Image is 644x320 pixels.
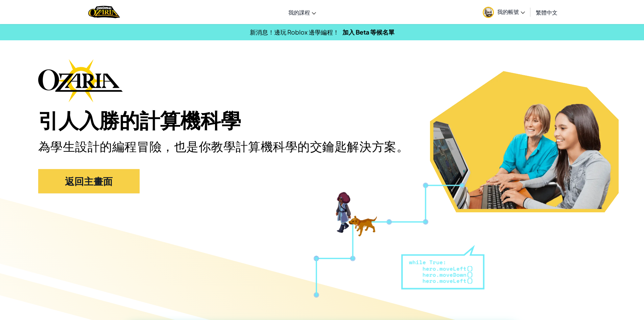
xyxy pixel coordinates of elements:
[38,109,606,134] h1: 引人入勝的計算機科學
[38,59,123,102] img: Ozaria branding logo
[288,9,310,16] span: 我的課程
[285,3,319,21] a: 我的課程
[483,7,494,18] img: avatar
[532,3,561,21] a: 繁體中文
[342,28,395,36] a: 加入 Beta 等候名單
[38,169,140,193] a: 返回主畫面
[88,5,120,19] a: Ozaria by CodeCombat logo
[497,8,525,15] span: 我的帳號
[88,5,120,19] img: Home
[479,1,528,23] a: 我的帳號
[536,9,557,16] span: 繁體中文
[250,28,339,36] span: 新消息！邊玩 Roblox 邊學編程！
[38,138,419,155] h2: 為學生設計的編程冒險，也是你教學計算機科學的交鑰匙解決方案。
